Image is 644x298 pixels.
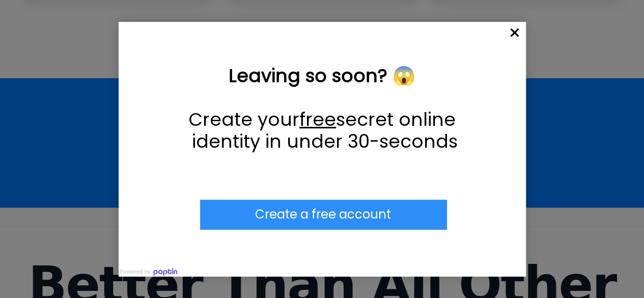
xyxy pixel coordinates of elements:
[200,200,446,229] div: Submit
[170,65,475,152] div: Leaving so soon? 😱 Create your free secret online identity in under 30-seconds
[229,63,415,89] strong: Leaving so soon? 😱
[170,109,475,152] p: Create your secret online identity in under 30-seconds
[503,22,526,44] span: ×
[503,22,526,44] div: Close popup
[119,266,179,277] img: Powered by poptin
[299,106,336,132] u: free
